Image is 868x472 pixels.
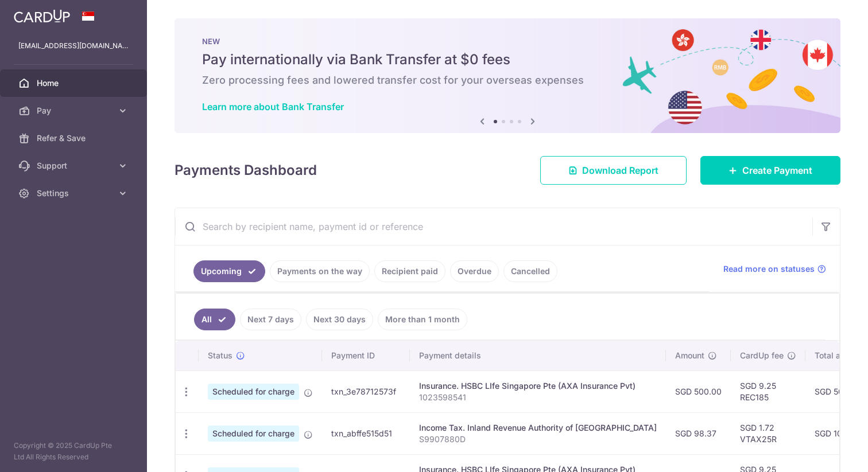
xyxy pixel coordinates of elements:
span: Home [37,77,113,89]
span: Settings [37,188,113,199]
span: Status [208,350,232,361]
th: Payment details [410,341,666,370]
div: Insurance. HSBC LIfe Singapore Pte (AXA Insurance Pvt) [419,380,657,392]
span: Pay [37,105,113,116]
p: S9907880D [419,434,657,445]
a: Upcoming [193,260,265,282]
a: Cancelled [503,260,557,282]
h6: Zero processing fees and lowered transfer cost for your overseas expenses [202,73,813,87]
a: Learn more about Bank Transfer [202,101,344,112]
a: Download Report [540,156,687,185]
a: Next 7 days [240,309,301,330]
p: 1023598541 [419,392,657,403]
a: Create Payment [700,156,840,185]
img: Bank transfer banner [175,18,840,133]
span: Refer & Save [37,132,113,144]
a: More than 1 month [378,309,467,330]
p: NEW [202,37,813,46]
span: Scheduled for charge [208,384,299,400]
td: txn_3e78712573f [322,370,410,412]
a: All [194,309,235,330]
span: Read more on statuses [723,263,815,275]
div: Income Tax. Inland Revenue Authority of [GEOGRAPHIC_DATA] [419,422,657,434]
span: Create Payment [742,163,812,177]
a: Recipient paid [374,260,445,282]
span: Total amt. [815,350,852,361]
a: Next 30 days [306,309,373,330]
span: Scheduled for charge [208,426,299,442]
input: Search by recipient name, payment id or reference [175,208,812,245]
a: Payments on the way [270,260,370,282]
a: Read more on statuses [723,263,826,275]
td: SGD 9.25 REC185 [731,370,805,412]
td: txn_abffe515d51 [322,412,410,454]
h4: Payments Dashboard [175,160,317,181]
img: CardUp [14,9,70,23]
span: Download Report [582,163,658,177]
span: Amount [675,350,704,361]
td: SGD 500.00 [666,370,731,412]
a: Overdue [450,260,499,282]
th: Payment ID [322,341,410,370]
td: SGD 1.72 VTAX25R [731,412,805,454]
td: SGD 98.37 [666,412,731,454]
span: Support [37,160,113,171]
p: [EMAIL_ADDRESS][DOMAIN_NAME] [18,40,129,52]
h5: Pay internationally via Bank Transfer at $0 fees [202,50,813,69]
span: CardUp fee [740,350,784,361]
